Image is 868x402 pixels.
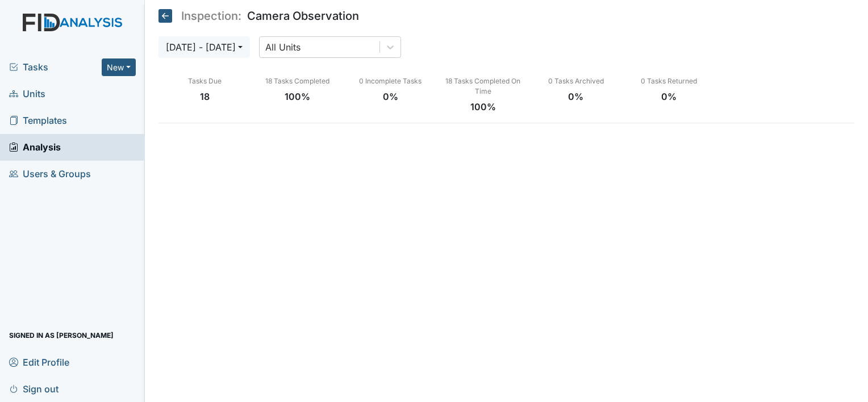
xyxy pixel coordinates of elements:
a: Tasks [9,60,102,74]
span: Analysis [9,139,61,156]
span: Sign out [9,380,59,397]
span: Users & Groups [9,165,91,183]
span: Units [9,85,45,103]
div: Tasks Due [158,76,251,86]
div: 0% [529,90,622,103]
div: All Units [265,40,301,54]
div: 0 Tasks Returned [623,76,715,86]
span: Signed in as [PERSON_NAME] [9,326,114,344]
span: Templates [9,112,67,129]
h5: Camera Observation [158,9,359,23]
div: 18 [158,90,251,103]
div: 0% [623,90,715,103]
button: New [102,58,136,76]
span: Edit Profile [9,353,69,371]
button: [DATE] - [DATE] [158,36,250,58]
span: Inspection: [181,10,241,22]
div: 18 Tasks Completed On Time [437,76,529,97]
div: 100% [251,90,344,103]
div: 100% [437,100,529,114]
div: 0% [344,90,436,103]
div: 0 Tasks Archived [529,76,622,86]
div: 0 Incomplete Tasks [344,76,436,86]
div: 18 Tasks Completed [251,76,344,86]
